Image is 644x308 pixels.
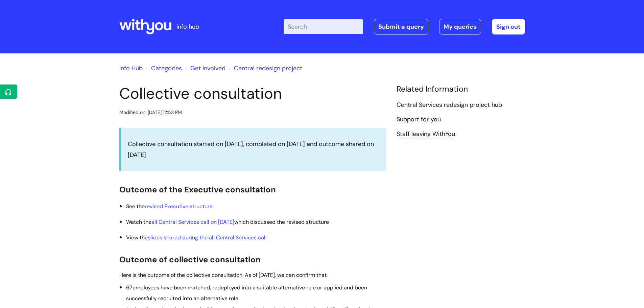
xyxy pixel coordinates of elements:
a: Central redesign project [234,64,302,72]
li: Get involved [184,63,225,74]
a: slides shared during the all Central Services call [148,234,267,241]
a: My queries [439,19,481,34]
span: Here is the outcome of the collective consultation. As of [DATE], we can confirm that: [119,271,328,279]
h4: Related Information [397,85,525,94]
p: info hub [176,21,199,32]
li: Solution home [144,63,182,74]
span: employees have been matched, redeployed into a suitable alternative role or applied and been succ... [126,284,367,302]
a: Sign out [492,19,525,34]
a: Get involved [190,64,225,72]
p: Collective consultation started on [DATE], completed on [DATE] and outcome shared on [DATE] [128,139,380,161]
div: | - [284,19,525,34]
span: See the [126,203,213,210]
li: Central redesign project [227,63,302,74]
a: revised Executive structure [145,203,213,210]
a: Support for you [397,115,441,124]
span: Outcome of the Executive consultation [119,184,276,195]
span: View the [126,234,267,241]
span: 67 [126,284,133,291]
span: Outcome of collective consultation [119,254,261,265]
input: Search [284,19,363,34]
a: all Central Services call on [DATE] [151,218,234,226]
h1: Collective consultation [119,85,386,103]
span: Watch the which discussed the revised structure [126,218,329,226]
div: Modified on: [DATE] 12:53 PM [119,108,182,117]
a: Info Hub [119,64,143,72]
a: Central Services redesign project hub [397,101,502,110]
a: Submit a query [374,19,428,34]
a: Categories [151,64,182,72]
a: Staff leaving WithYou [397,130,455,139]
